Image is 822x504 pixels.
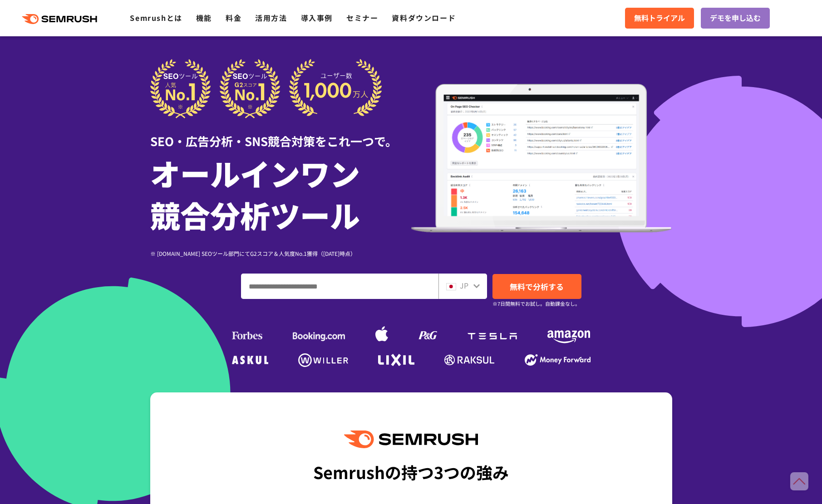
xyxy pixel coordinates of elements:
span: 無料トライアル [634,12,685,24]
span: JP [460,280,468,291]
a: Semrushとは [130,12,182,23]
img: Semrush [344,431,477,448]
span: デモを申し込む [710,12,761,24]
a: 資料ダウンロード [392,12,456,23]
h1: オールインワン 競合分析ツール [150,152,411,235]
a: 無料トライアル [625,8,694,29]
a: 機能 [196,12,212,23]
div: SEO・広告分析・SNS競合対策をこれ一つで。 [150,118,411,150]
div: Semrushの持つ3つの強み [313,455,509,489]
a: セミナー [346,12,378,23]
small: ※7日間無料でお試し。自動課金なし。 [492,299,580,308]
div: ※ [DOMAIN_NAME] SEOツール部門にてG2スコア＆人気度No.1獲得（[DATE]時点） [150,249,411,258]
a: 無料で分析する [492,274,581,299]
a: デモを申し込む [701,8,770,29]
a: 活用方法 [255,12,287,23]
span: 無料で分析する [510,281,564,292]
a: 料金 [226,12,241,23]
input: ドメイン、キーワードまたはURLを入力してください [241,274,438,298]
a: 導入事例 [301,12,333,23]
